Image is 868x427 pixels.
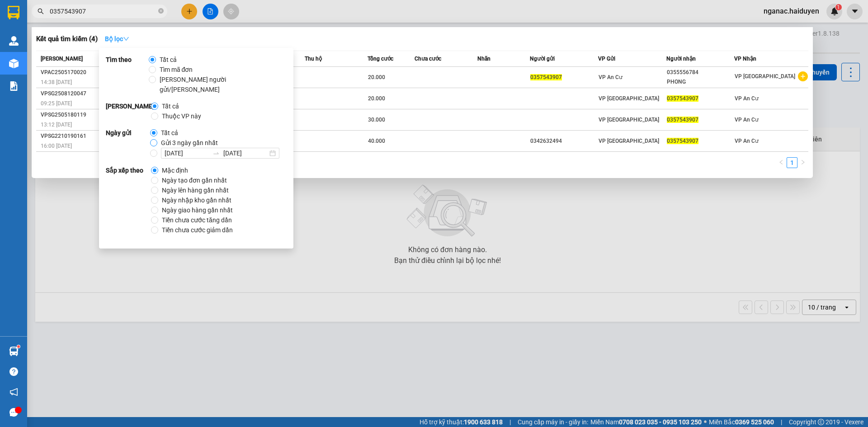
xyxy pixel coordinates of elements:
[41,100,72,107] span: 09:25 [DATE]
[156,55,180,65] span: Tất cả
[305,56,322,62] span: Thu hộ
[106,165,151,235] strong: Sắp xếp theo
[8,9,22,18] span: Gửi:
[7,59,22,69] span: Rồi :
[368,95,385,102] span: 20.000
[158,101,183,111] span: Tất cả
[158,205,236,215] span: Ngày giao hàng gần nhất
[41,143,72,149] span: 16:00 [DATE]
[8,8,71,19] div: VP An Cư
[368,117,385,123] span: 30.000
[776,157,787,168] button: left
[787,158,797,168] a: 1
[77,9,99,18] span: Nhận:
[530,56,555,62] span: Người gửi
[223,148,268,158] input: Ngày kết thúc
[800,160,806,165] span: right
[667,95,698,102] span: 0357543907
[797,157,808,168] button: right
[41,89,120,99] div: VPSG2508120047
[106,55,149,94] strong: Tìm theo
[157,128,182,138] span: Tất cả
[106,101,151,121] strong: [PERSON_NAME]
[9,367,18,376] span: question-circle
[212,150,220,157] span: to
[530,74,562,80] span: 0357543907
[36,34,98,44] h3: Kết quả tìm kiếm ( 4 )
[158,165,192,175] span: Mặc định
[158,215,236,225] span: Tiền chưa cước tăng dần
[787,157,797,168] li: 1
[38,8,44,14] span: search
[9,36,19,46] img: warehouse-icon
[368,74,385,80] span: 20.000
[158,175,231,185] span: Ngày tạo đơn gần nhất
[9,408,18,417] span: message
[798,71,808,81] span: plus-circle
[9,388,18,396] span: notification
[667,138,698,144] span: 0357543907
[41,68,120,77] div: VPAC2505170020
[666,56,696,62] span: Người nhận
[7,58,72,69] div: 40.000
[599,138,659,144] span: VP [GEOGRAPHIC_DATA]
[735,138,759,144] span: VP An Cư
[158,111,205,121] span: Thuộc VP này
[77,29,169,40] div: THINH
[8,19,71,31] div: 0347069760
[667,68,734,77] div: 0355556784
[8,6,19,19] img: logo-vxr
[599,95,659,102] span: VP [GEOGRAPHIC_DATA]
[158,195,235,205] span: Ngày nhập kho gần nhất
[165,148,209,158] input: Ngày bắt đầu
[735,95,759,102] span: VP An Cư
[41,131,120,141] div: VPSG2210190161
[368,56,393,62] span: Tổng cước
[368,138,385,144] span: 40.000
[123,36,129,42] span: down
[158,185,232,195] span: Ngày lên hàng gần nhất
[778,160,784,165] span: left
[598,56,615,62] span: VP Gửi
[77,8,169,29] div: VP [GEOGRAPHIC_DATA]
[599,117,659,123] span: VP [GEOGRAPHIC_DATA]
[41,79,72,85] span: 14:38 [DATE]
[415,56,441,62] span: Chưa cước
[735,73,795,80] span: VP [GEOGRAPHIC_DATA]
[156,75,283,94] span: [PERSON_NAME] người gửi/[PERSON_NAME]
[9,59,19,68] img: warehouse-icon
[157,138,222,148] span: Gửi 3 ngày gần nhất
[599,74,623,80] span: VP An Cư
[477,56,491,62] span: Nhãn
[158,8,164,14] span: close-circle
[776,157,787,168] li: Previous Page
[41,56,83,62] span: [PERSON_NAME]
[41,122,72,128] span: 13:12 [DATE]
[735,117,759,123] span: VP An Cư
[667,117,698,123] span: 0357543907
[98,32,137,46] button: Bộ lọcdown
[212,150,220,157] span: swap-right
[50,6,156,16] input: Tìm tên, số ĐT hoặc mã đơn
[667,77,734,87] div: PHONG
[9,81,19,91] img: solution-icon
[17,345,20,348] sup: 1
[158,7,164,16] span: close-circle
[106,128,150,159] strong: Ngày gửi
[158,225,236,235] span: Tiền chưa cước giảm dần
[734,56,756,62] span: VP Nhận
[9,347,19,356] img: warehouse-icon
[105,35,129,42] strong: Bộ lọc
[797,157,808,168] li: Next Page
[41,110,120,120] div: VPSG2505180119
[530,136,598,146] div: 0342632494
[77,40,169,53] div: 0938176905
[156,65,197,75] span: Tìm mã đơn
